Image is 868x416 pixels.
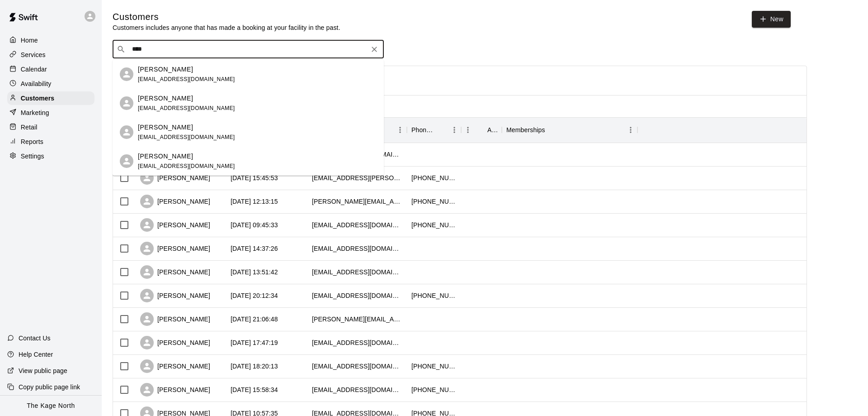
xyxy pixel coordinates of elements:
span: [EMAIL_ADDRESS][DOMAIN_NAME] [138,134,235,140]
div: thehewgill@gmail.com [312,268,402,277]
a: Availability [7,77,94,91]
a: Services [7,48,94,62]
div: stephensonremax@gmail.com [312,338,402,347]
div: [PERSON_NAME] [140,218,210,232]
div: Age [461,117,502,143]
button: Menu [448,123,461,137]
p: Customers [21,94,54,103]
a: Home [7,33,94,47]
div: kevinwhittle88@gmail.com [312,362,402,371]
div: Search customers by name or email [113,40,384,58]
p: Retail [21,123,38,132]
div: [PERSON_NAME] [140,336,210,349]
div: +17058160591 [411,220,457,230]
div: 2025-09-12 12:13:15 [231,197,278,206]
button: Menu [461,123,475,137]
a: Reports [7,135,94,148]
p: Copy public page link [19,383,80,392]
p: Settings [21,152,44,161]
div: 2025-05-24 18:20:13 [231,362,278,371]
div: +17055005432 [411,291,457,300]
div: [PERSON_NAME] [140,383,210,397]
div: 2025-09-09 21:06:48 [231,315,278,324]
div: Memberships [502,117,637,143]
div: +17053350111 [411,173,457,182]
div: 2025-09-12 09:45:33 [231,220,278,230]
span: [EMAIL_ADDRESS][DOMAIN_NAME] [138,76,235,82]
div: brettcaswellmusic@gmail.com [312,385,402,394]
div: roxanna.osores@gmail.com [312,315,402,324]
div: +17057182977 [411,362,457,371]
div: 2025-05-08 15:58:34 [231,385,278,394]
p: Calendar [21,65,47,74]
div: [PERSON_NAME] [140,359,210,373]
span: [EMAIL_ADDRESS][DOMAIN_NAME] [138,163,235,169]
p: [PERSON_NAME] [138,65,193,74]
div: [PERSON_NAME] [140,242,210,255]
div: brittobaker@gmail.com [312,244,402,253]
button: Sort [475,124,487,136]
p: [PERSON_NAME] [138,123,193,132]
div: Phone Number [407,117,461,143]
a: Settings [7,149,94,163]
p: [PERSON_NAME] [138,94,193,103]
div: Age [487,117,497,143]
button: Sort [435,124,448,136]
div: [PERSON_NAME] [140,171,210,185]
p: [PERSON_NAME] [138,152,193,161]
div: [PERSON_NAME] [140,312,210,326]
div: +17053092738 [411,385,457,394]
div: 2025-09-10 20:12:34 [231,291,278,300]
a: Retail [7,120,94,134]
div: Nathan Bakonyi [120,125,133,139]
p: Help Center [19,350,53,359]
div: tylerdarke@outlook.com [312,220,402,230]
div: 2025-09-11 14:37:26 [231,244,278,253]
div: Brianna Bakonyi [120,154,133,168]
a: Calendar [7,62,94,76]
button: Clear [368,43,381,56]
p: Services [21,50,46,59]
a: Marketing [7,106,94,120]
div: Phone Number [411,117,435,143]
div: 2025-09-12 15:45:53 [231,173,278,182]
div: Ashton Bakonyi [120,96,133,110]
h5: Customers [113,11,340,23]
div: 2025-09-11 13:51:42 [231,268,278,277]
p: Marketing [21,108,49,117]
div: krazyskiier@hotmail.com [312,291,402,300]
p: Reports [21,137,43,146]
div: matthewchristie@rogers.com [312,197,402,206]
p: The Kage North [27,401,75,411]
div: Martin Bakonyi [120,67,133,81]
div: +17053052100 [411,197,457,206]
div: Memberships [506,117,545,143]
span: [EMAIL_ADDRESS][DOMAIN_NAME] [138,105,235,111]
p: View public page [19,366,67,375]
p: Home [21,36,38,45]
div: [PERSON_NAME] [140,289,210,302]
div: Email [307,117,407,143]
p: Customers includes anyone that has made a booking at your facility in the past. [113,23,340,32]
div: [PERSON_NAME] [140,195,210,208]
button: Menu [624,123,637,137]
p: Availability [21,79,52,88]
div: [PERSON_NAME] [140,265,210,279]
button: Sort [545,124,558,136]
a: Customers [7,91,94,105]
div: 2025-09-09 17:47:19 [231,338,278,347]
button: Menu [393,123,407,137]
a: New [752,11,791,28]
p: Contact Us [19,334,51,343]
div: julianna.blais@gmail.com [312,173,402,182]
